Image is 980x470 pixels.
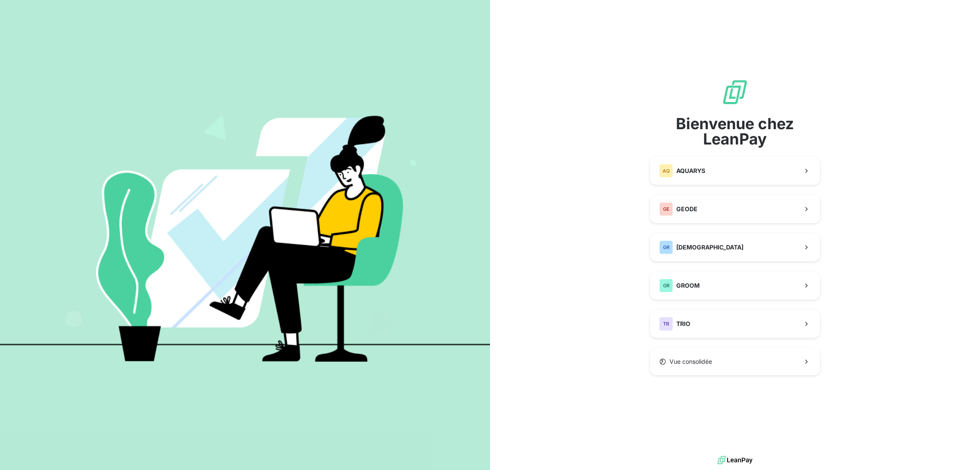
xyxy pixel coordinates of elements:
span: GEODE [676,205,698,213]
span: TRIO [676,320,690,328]
span: [DEMOGRAPHIC_DATA] [676,243,744,252]
button: TRTRIO [650,310,820,338]
div: TR [659,317,673,331]
button: GR[DEMOGRAPHIC_DATA] [650,233,820,261]
span: Vue consolidée [669,357,712,366]
div: GR [659,241,673,254]
div: AQ [659,164,673,178]
img: logo sigle [721,79,749,106]
button: Vue consolidée [650,348,820,375]
img: logo [718,454,752,467]
span: Bienvenue chez LeanPay [650,116,820,147]
button: GRGROOM [650,272,820,300]
div: GR [659,279,673,292]
span: GROOM [676,281,700,290]
button: AQAQUARYS [650,157,820,185]
div: GE [659,202,673,216]
button: GEGEODE [650,195,820,223]
span: AQUARYS [676,167,705,175]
